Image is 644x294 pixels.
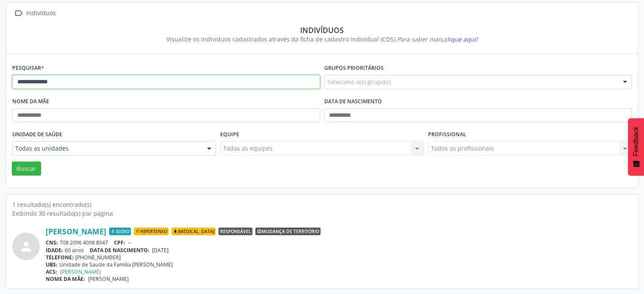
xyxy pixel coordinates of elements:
span: CPF: [114,239,125,246]
span: Selecione o(s) grupo(s) [327,77,391,86]
a: [PERSON_NAME] [46,227,106,236]
i:  [12,7,25,19]
span: Hipertenso [134,228,169,235]
span: [MEDICAL_DATA] [171,228,216,235]
div: 708 2096 4098 8047 [46,239,632,246]
label: Data de nascimento [324,95,382,108]
label: Pesquisar [12,62,44,75]
a: [PERSON_NAME] [60,268,101,275]
button: Buscar [12,162,41,176]
div: [PHONE_NUMBER] [46,254,632,261]
div: Indivíduos [18,25,626,35]
div: Unidade de Saude da Familia [PERSON_NAME] [46,261,632,268]
div: Exibindo 30 resultado(s) por página [12,209,632,218]
span: [PERSON_NAME] [88,275,129,283]
span: -- [128,239,131,246]
span: Todas as unidades [15,144,199,153]
span: Responsável [218,228,252,235]
label: Grupos prioritários [324,62,384,75]
label: Unidade de saúde [12,128,62,141]
span: CNS: [46,239,58,246]
span: Idoso [109,228,131,235]
span: [DATE] [152,247,169,254]
span: ACS: [46,268,57,275]
div: 1 resultado(s) encontrado(s) [12,200,632,209]
span: Mudança de território [255,228,321,235]
span: IDADE: [46,247,63,254]
label: Profissional [428,128,466,141]
span: DATA DE NASCIMENTO: [90,247,149,254]
div: 60 anos [46,247,632,254]
label: Equipe [220,128,239,141]
i: Para saber mais, [397,35,478,43]
span: NOME DA MÃE: [46,275,85,283]
a:  Indivíduos [12,7,57,19]
span: TELEFONE: [46,254,74,261]
div: Indivíduos [25,7,57,19]
span: Feedback [632,126,640,156]
label: Nome da mãe [12,95,49,108]
div: Visualize os indivíduos cadastrados através da ficha de cadastro individual (CDS). [18,35,626,44]
i: person [19,239,34,254]
span: UBS: [46,261,58,268]
span: clique aqui! [444,35,478,43]
button: Feedback - Mostrar pesquisa [628,118,644,176]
